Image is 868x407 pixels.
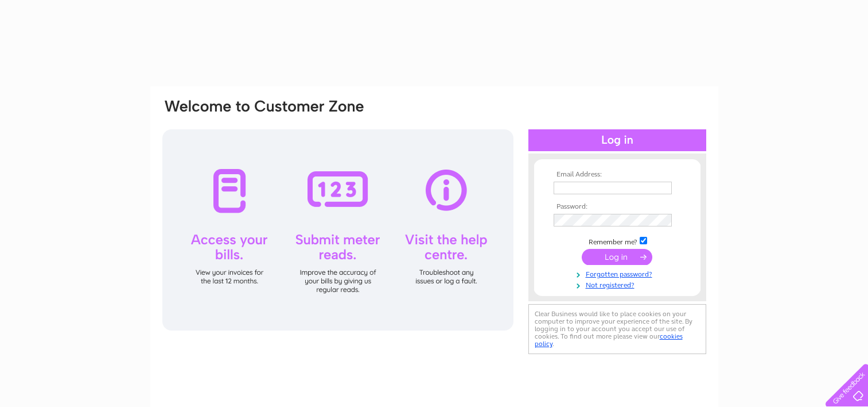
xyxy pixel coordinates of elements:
[551,171,684,179] th: Email Address:
[582,249,652,265] input: Submit
[554,279,684,290] a: Not registered?
[551,235,684,247] td: Remember me?
[551,203,684,211] th: Password:
[535,332,683,348] a: cookies policy
[528,304,706,354] div: Clear Business would like to place cookies on your computer to improve your experience of the sit...
[554,268,684,279] a: Forgotten password?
